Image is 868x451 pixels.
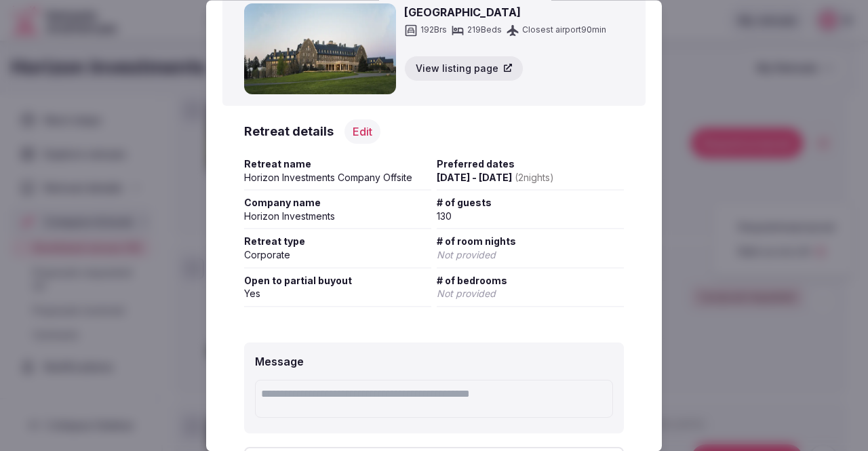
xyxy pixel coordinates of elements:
span: Company name [244,196,431,210]
span: # of guests [437,196,624,210]
h3: [GEOGRAPHIC_DATA] [404,4,606,20]
button: View listing page [404,56,524,81]
span: ( 2 night s ) [515,172,554,183]
label: Message [255,355,304,368]
span: Open to partial buyout [244,274,431,288]
div: Yes [244,287,431,300]
span: # of room nights [437,235,624,248]
span: [DATE] - [DATE] [437,172,554,183]
button: Edit [344,119,380,144]
span: 192 Brs [420,25,447,37]
span: 219 Beds [467,25,502,37]
span: Retreat name [244,157,431,171]
div: Horizon Investments [244,210,431,223]
a: View listing page [404,56,606,81]
img: Skytop Lodge [244,4,396,95]
span: Preferred dates [437,157,624,171]
span: # of bedrooms [437,274,624,288]
div: Corporate [244,248,431,262]
span: Not provided [437,288,496,299]
span: Not provided [437,249,496,260]
span: Retreat type [244,235,431,248]
h3: Retreat details [244,123,334,140]
div: 130 [437,210,624,223]
div: Horizon Investments Company Offsite [244,171,431,184]
span: Closest airport 90 min [522,25,606,37]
